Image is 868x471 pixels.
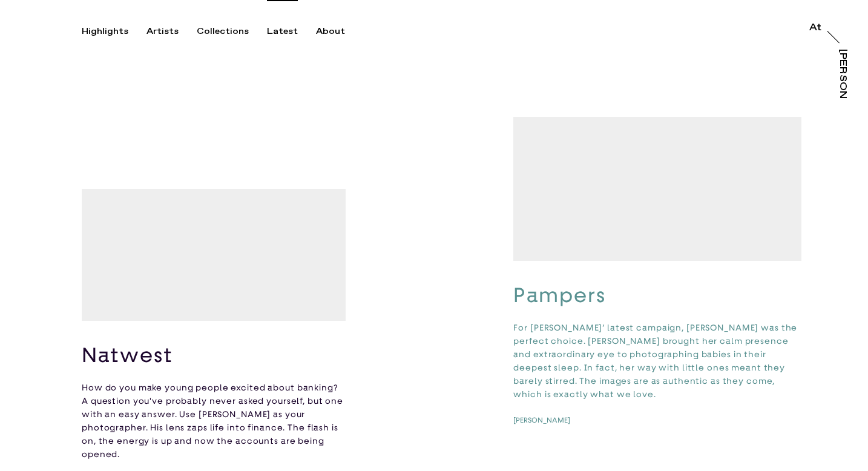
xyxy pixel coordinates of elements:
[82,26,146,37] button: Highlights
[82,343,346,368] h3: Natwest
[316,26,363,37] button: About
[316,26,345,37] div: About
[197,26,267,37] button: Collections
[513,283,801,308] h3: Pampers
[513,117,801,425] button: PampersFor [PERSON_NAME]’ latest campaign, [PERSON_NAME] was the perfect choice. [PERSON_NAME] br...
[267,26,316,37] button: Latest
[838,49,847,142] div: [PERSON_NAME]
[513,415,591,425] a: [PERSON_NAME]
[267,26,298,37] div: Latest
[809,23,821,35] a: At
[146,26,197,37] button: Artists
[835,49,847,99] a: [PERSON_NAME]
[82,381,346,461] p: How do you make young people excited about banking? A question you've probably never asked yourse...
[146,26,179,37] div: Artists
[197,26,249,37] div: Collections
[513,416,570,424] span: [PERSON_NAME]
[82,26,128,37] div: Highlights
[513,321,801,401] p: For [PERSON_NAME]’ latest campaign, [PERSON_NAME] was the perfect choice. [PERSON_NAME] brought h...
